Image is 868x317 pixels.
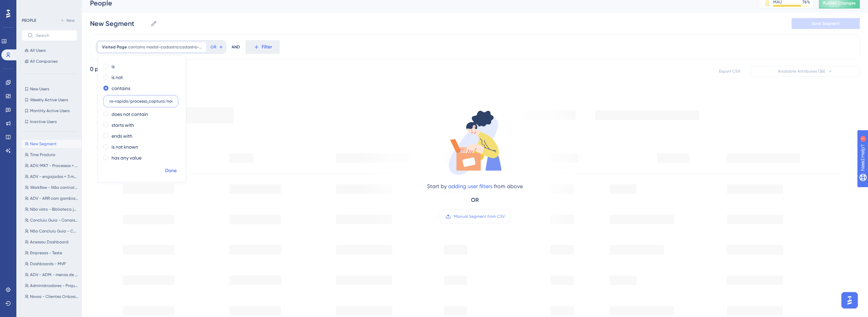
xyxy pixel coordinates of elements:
button: All Users [22,46,77,55]
span: Publish Changes [823,0,856,6]
a: adding user filters [448,183,492,190]
div: OR [471,196,479,204]
span: Need Help? [16,2,43,10]
label: ends with [112,132,132,140]
button: ADV - ARR com gambiarra nos planos de contas [22,194,81,202]
button: Novos - Clientes Onboarding usuários [22,292,81,301]
button: Save Segment [792,18,860,29]
label: starts with [112,121,134,129]
span: Inactive Users [30,119,57,124]
label: is not [112,73,123,81]
span: Acessou Dashboard [30,239,69,245]
span: ADV - ADM - menos de 20 Procs [30,272,78,277]
span: Não visto - Biblioteca jurídica [30,207,78,212]
span: Monthly Active Users [30,108,70,114]
span: Done [165,167,177,175]
input: Search [36,33,71,38]
span: Visited Page [102,44,127,50]
div: 1 [47,3,49,9]
span: Filter [262,43,272,51]
label: contains [112,84,130,92]
span: modal-cadastro:cadastro-rapido/processo_captura/novo [146,44,202,50]
button: OR [209,42,224,52]
span: New Users [30,86,49,92]
span: New [67,18,75,23]
span: All Companies [30,59,58,64]
span: Available Attributes (36) [778,69,825,74]
span: All Users [30,48,46,53]
span: Workflow - Não contratou [30,185,78,190]
span: Dashboards - MVP [30,261,66,267]
span: ADV/MKT - Processos > 500 + 3+meses de casa + Sem Workflow [30,163,78,168]
button: New Users [22,85,77,93]
span: Time Produto [30,152,55,157]
div: PEOPLE [22,18,36,23]
button: ADV - ADM - menos de 20 Procs [22,271,81,279]
input: Segment Name [90,19,148,28]
label: is [112,62,115,71]
button: New Segment [22,140,81,148]
button: Inactive Users [22,118,77,126]
span: Manual Segment from CSV [454,214,505,219]
button: Export CSV [712,66,747,77]
span: New Segment [30,141,57,147]
span: Não Concluiu Guia - Canais de Integração [30,228,78,234]
button: New [58,16,77,25]
button: ADV/MKT - Processos > 500 + 3+meses de casa + Sem Workflow [22,162,81,170]
div: 0 people [90,65,113,73]
span: Export CSV [719,69,740,74]
iframe: UserGuiding AI Assistant Launcher [839,290,860,311]
button: Empresas - Teste [22,249,81,257]
label: does not contain [112,110,148,118]
button: Monthly Active Users [22,107,77,115]
button: Time Produto [22,151,81,159]
span: ADV - engajados + 3 meses + Mrr>500 + nro. procs. > 1000 + Sem Peticiona [30,174,78,179]
span: contains [128,44,145,50]
button: Dashboards - MVP [22,260,81,268]
span: Weekly Active Users [30,97,68,103]
span: Novos - Clientes Onboarding usuários [30,294,78,299]
span: Concluiu Guia - Canais de Integração [30,217,78,223]
button: Workflow - Não contratou [22,183,81,192]
span: OR [210,44,216,50]
button: Done [161,165,180,177]
button: Acessou Dashboard [22,238,81,246]
button: Administradores - Projuris ADV [22,282,81,290]
button: Weekly Active Users [22,96,77,104]
input: Type the value [109,99,173,104]
button: Não Concluiu Guia - Canais de Integração [22,227,81,235]
div: AND [232,40,240,54]
span: Save Segment [812,21,840,26]
button: Não visto - Biblioteca jurídica [22,205,81,213]
label: is not known [112,143,138,151]
button: All Companies [22,57,77,65]
span: Empresas - Teste [30,250,62,256]
span: Administradores - Projuris ADV [30,283,78,288]
button: Concluiu Guia - Canais de Integração [22,216,81,224]
label: has any value [112,154,142,162]
button: ADV - engajados + 3 meses + Mrr>500 + nro. procs. > 1000 + Sem Peticiona [22,172,81,181]
span: ADV - ARR com gambiarra nos planos de contas [30,196,78,201]
button: Filter [246,40,280,54]
div: Start by from above [427,182,523,191]
button: Available Attributes (36) [751,66,860,77]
